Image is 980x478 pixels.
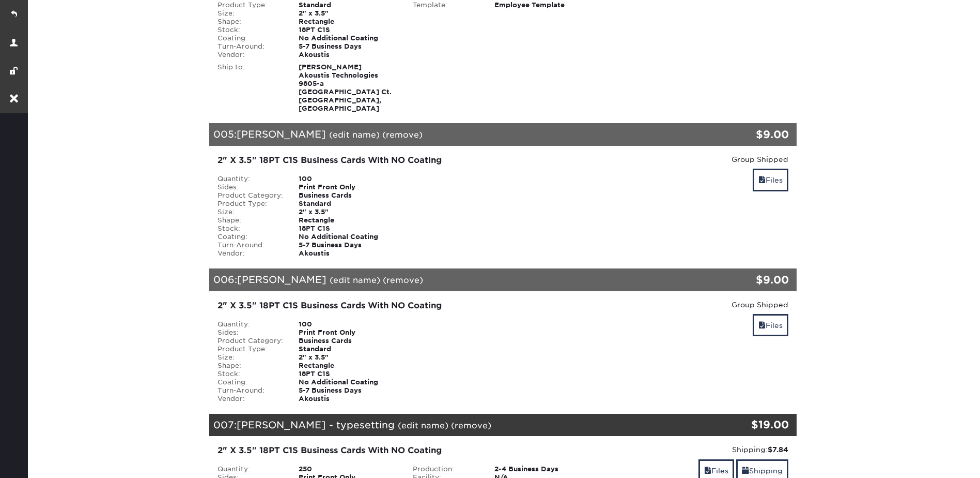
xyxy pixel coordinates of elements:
[210,9,291,18] div: Size:
[291,386,405,395] div: 5-7 Business Days
[291,241,405,249] div: 5-7 Business Days
[291,200,405,208] div: Standard
[210,183,291,191] div: Sides:
[210,465,291,473] div: Quantity:
[210,175,291,183] div: Quantity:
[291,1,405,9] div: Standard
[237,274,326,285] span: [PERSON_NAME]
[451,421,491,430] a: (remove)
[291,42,405,51] div: 5-7 Business Days
[699,417,789,432] div: $19.00
[209,268,699,291] div: 006:
[210,18,291,26] div: Shape:
[291,51,405,59] div: Akoustis
[768,445,788,454] strong: $7.84
[291,465,405,473] div: 250
[210,26,291,34] div: Stock:
[291,34,405,42] div: No Additional Coating
[753,169,788,191] a: Files
[291,337,405,345] div: Business Cards
[291,362,405,370] div: Rectangle
[291,249,405,258] div: Akoustis
[291,18,405,26] div: Rectangle
[291,26,405,34] div: 18PT C1S
[299,63,392,112] strong: [PERSON_NAME] Akoustis Technologies 9805-a [GEOGRAPHIC_DATA] Ct. [GEOGRAPHIC_DATA], [GEOGRAPHIC_D...
[609,300,789,310] div: Group Shipped
[487,465,601,473] div: 2-4 Business Days
[329,130,380,140] a: (edit name)
[209,414,699,437] div: 007:
[210,191,291,200] div: Product Category:
[382,130,423,140] a: (remove)
[405,465,487,473] div: Production:
[742,467,749,475] span: shipping
[237,128,326,140] span: [PERSON_NAME]
[210,225,291,233] div: Stock:
[210,42,291,51] div: Turn-Around:
[291,233,405,241] div: No Additional Coating
[210,337,291,345] div: Product Category:
[210,386,291,395] div: Turn-Around:
[758,321,766,330] span: files
[210,328,291,337] div: Sides:
[217,154,593,167] div: 2" X 3.5" 18PT C1S Business Cards With NO Coating
[217,444,593,457] div: 2" X 3.5" 18PT C1S Business Cards With NO Coating
[753,314,788,336] a: Files
[237,419,395,430] span: [PERSON_NAME] - typesetting
[609,444,789,455] div: Shipping:
[210,233,291,241] div: Coating:
[210,200,291,208] div: Product Type:
[291,378,405,386] div: No Additional Coating
[210,395,291,403] div: Vendor:
[291,225,405,233] div: 18PT C1S
[609,154,789,165] div: Group Shipped
[210,1,291,9] div: Product Type:
[210,216,291,225] div: Shape:
[217,300,593,312] div: 2" X 3.5" 18PT C1S Business Cards With NO Coating
[210,345,291,353] div: Product Type:
[487,1,601,9] div: Employee Template
[3,446,88,474] iframe: Google Customer Reviews
[398,421,448,430] a: (edit name)
[758,176,766,184] span: files
[291,183,405,191] div: Print Front Only
[383,275,423,285] a: (remove)
[699,127,789,142] div: $9.00
[210,208,291,216] div: Size:
[210,249,291,258] div: Vendor:
[210,51,291,59] div: Vendor:
[210,320,291,328] div: Quantity:
[291,216,405,225] div: Rectangle
[405,1,487,9] div: Template:
[291,345,405,353] div: Standard
[330,275,380,285] a: (edit name)
[210,241,291,249] div: Turn-Around:
[291,175,405,183] div: 100
[291,395,405,403] div: Akoustis
[291,208,405,216] div: 2" x 3.5"
[704,467,711,475] span: files
[209,123,699,146] div: 005:
[210,63,291,113] div: Ship to:
[210,353,291,362] div: Size:
[699,272,789,288] div: $9.00
[210,34,291,42] div: Coating:
[210,370,291,378] div: Stock:
[291,353,405,362] div: 2" x 3.5"
[291,9,405,18] div: 2" x 3.5"
[291,328,405,337] div: Print Front Only
[291,191,405,200] div: Business Cards
[291,320,405,328] div: 100
[210,378,291,386] div: Coating:
[291,370,405,378] div: 18PT C1S
[210,362,291,370] div: Shape:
